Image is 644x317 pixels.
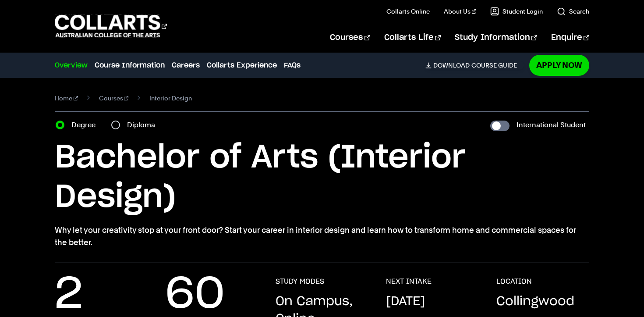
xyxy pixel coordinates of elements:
h1: Bachelor of Arts (Interior Design) [55,138,589,217]
label: International Student [517,119,586,131]
a: Student Login [490,7,543,16]
label: Degree [71,119,101,131]
a: Collarts Online [386,7,430,16]
a: Collarts Experience [207,60,277,71]
a: About Us [444,7,476,16]
a: Enquire [551,23,589,52]
label: Diploma [127,119,160,131]
a: Overview [55,60,88,71]
a: Apply Now [529,55,589,75]
a: Courses [99,92,129,104]
span: Download [433,61,470,69]
span: Interior Design [149,92,192,104]
a: Courses [330,23,370,52]
a: Careers [172,60,200,71]
a: DownloadCourse Guide [425,61,524,69]
p: Why let your creativity stop at your front door? Start your career in interior design and learn h... [55,224,589,249]
a: Search [557,7,589,16]
a: FAQs [284,60,301,71]
p: 60 [165,277,225,312]
p: 2 [55,277,83,312]
div: Go to homepage [55,14,167,39]
a: Study Information [455,23,537,52]
p: [DATE] [386,293,425,310]
h3: LOCATION [496,277,532,286]
h3: NEXT INTAKE [386,277,432,286]
p: Collingwood [496,293,574,310]
a: Home [55,92,78,104]
a: Collarts Life [384,23,441,52]
a: Course Information [95,60,165,71]
h3: STUDY MODES [276,277,324,286]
